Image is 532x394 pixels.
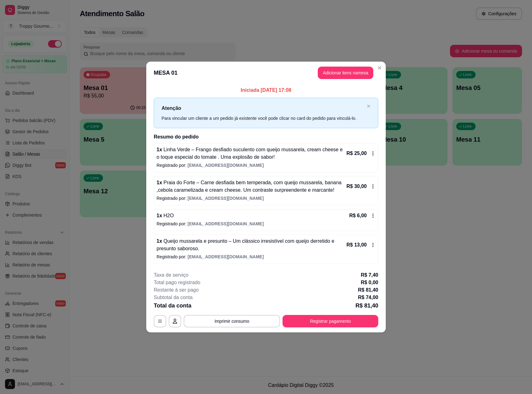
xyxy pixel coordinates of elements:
[184,315,280,327] button: Imprimir consumo
[154,279,200,286] p: Total pago registrado
[188,196,264,201] span: [EMAIL_ADDRESS][DOMAIN_NAME]
[358,294,378,301] p: R$ 74,00
[367,104,370,108] button: close
[188,163,264,168] span: [EMAIL_ADDRESS][DOMAIN_NAME]
[361,279,378,286] p: R$ 0,00
[358,286,378,294] p: R$ 81,40
[346,183,367,190] p: R$ 30,00
[157,212,174,219] p: 1 x
[367,104,370,108] span: close
[188,221,264,226] span: [EMAIL_ADDRESS][DOMAIN_NAME]
[157,238,334,251] span: Queijo mussarela e presunto – Um clássico irresistível com queijo derretido e presunto saboroso.
[157,179,345,194] p: 1 x
[154,301,191,310] p: Total da conta
[162,213,174,218] span: H2O
[162,115,364,122] div: Para vincular um cliente a um pedido já existente você pode clicar no card do pedido para vinculá...
[361,271,378,279] p: R$ 7,40
[162,104,364,112] p: Atenção
[157,195,375,201] p: Registrado por:
[188,254,264,259] span: [EMAIL_ADDRESS][DOMAIN_NAME]
[346,150,367,157] p: R$ 25,00
[375,63,384,73] button: Close
[157,146,345,161] p: 1 x
[355,301,378,310] p: R$ 81,40
[157,237,345,252] p: 1 x
[157,147,343,160] span: Linha Verde – Frango desfiado suculento com queijo mussarela, cream cheese e o toque especial do ...
[154,87,378,94] p: Iniciada [DATE] 17:08
[157,180,341,193] span: Praia do Forte – Carne desfiada bem temperada, com queijo mussarela, banana ,cebola caramelizada ...
[346,241,367,249] p: R$ 13,00
[146,62,386,84] header: MESA 01
[157,254,375,260] p: Registrado por:
[154,294,193,301] p: Subtotal da conta
[283,315,378,327] button: Registrar pagamento
[318,67,373,79] button: Adicionar itens namesa
[154,133,378,141] h2: Resumo do pedido
[154,286,199,294] p: Restante à ser pago
[157,162,375,168] p: Registrado por:
[154,271,188,279] p: Taxa de serviço
[349,212,367,219] p: R$ 6,00
[157,221,375,227] p: Registrado por:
